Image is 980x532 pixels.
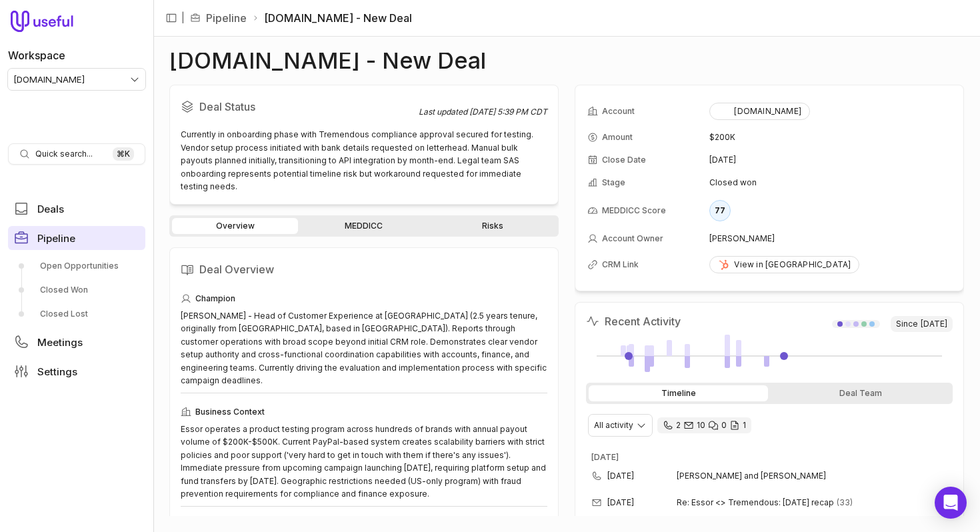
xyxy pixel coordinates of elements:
div: Deal Team [771,385,950,401]
a: Overview [172,218,298,234]
li: [DOMAIN_NAME] - New Deal [252,10,412,26]
div: 77 [709,200,731,221]
h2: Deal Status [181,96,419,117]
div: Essor operates a product testing program across hundreds of brands with annual payout volume of $... [181,423,547,501]
span: MEDDICC Score [602,205,666,216]
a: MEDDICC [301,218,427,234]
div: Last updated [419,107,547,117]
time: [DATE] [607,471,634,481]
span: Pipeline [37,233,75,243]
span: Stage [602,177,625,188]
time: [DATE] [921,319,947,329]
time: [DATE] 5:39 PM CDT [469,107,547,117]
button: [DOMAIN_NAME] [709,103,810,120]
h2: Recent Activity [586,313,681,329]
div: Business Context [181,404,547,420]
button: Collapse sidebar [161,8,181,28]
span: Account [602,106,635,117]
div: [PERSON_NAME] - Head of Customer Experience at [GEOGRAPHIC_DATA] (2.5 years tenure, originally fr... [181,309,547,387]
span: Meetings [37,337,83,347]
kbd: ⌘ K [113,147,134,161]
a: Risks [430,218,556,234]
time: [DATE] [607,497,634,508]
td: $200K [709,127,951,148]
time: [DATE] [591,452,619,462]
span: Account Owner [602,233,663,244]
div: 2 calls and 10 email threads [657,417,751,433]
span: Settings [37,367,77,377]
a: View in [GEOGRAPHIC_DATA] [709,256,859,273]
div: Champion [181,291,547,307]
a: Meetings [8,330,145,354]
div: Currently in onboarding phase with Tremendous compliance approval secured for testing. Vendor set... [181,128,547,193]
a: Settings [8,359,145,383]
label: Workspace [8,47,65,63]
span: [PERSON_NAME] and [PERSON_NAME] [677,471,931,481]
span: | [181,10,185,26]
div: Pipeline submenu [8,255,145,325]
a: Open Opportunities [8,255,145,277]
span: Re: Essor <> Tremendous: [DATE] recap [677,497,834,508]
td: Closed won [709,172,951,193]
span: CRM Link [602,259,639,270]
span: Quick search... [35,149,93,159]
div: [DOMAIN_NAME] [718,106,801,117]
a: Deals [8,197,145,221]
span: 33 emails in thread [837,497,853,508]
span: Deals [37,204,64,214]
a: Pipeline [8,226,145,250]
h2: Deal Overview [181,259,547,280]
span: Close Date [602,155,646,165]
div: View in [GEOGRAPHIC_DATA] [718,259,851,270]
a: Closed Won [8,279,145,301]
span: Amount [602,132,633,143]
a: Pipeline [206,10,247,26]
td: [PERSON_NAME] [709,228,951,249]
h1: [DOMAIN_NAME] - New Deal [169,53,486,69]
time: [DATE] [709,155,736,165]
a: Closed Lost [8,303,145,325]
span: Since [891,316,953,332]
div: Timeline [589,385,768,401]
div: Open Intercom Messenger [935,487,967,519]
